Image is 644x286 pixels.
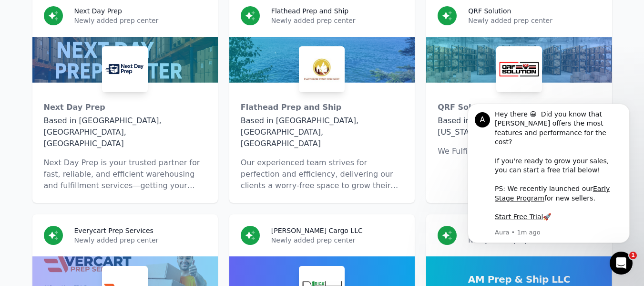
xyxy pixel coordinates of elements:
h3: [PERSON_NAME] Cargo LLC [271,226,363,235]
p: Newly added prep center [74,235,206,245]
p: Our experienced team strives for perfection and efficiency, delivering our clients a worry-free s... [241,157,403,191]
p: Newly added prep center [468,16,600,25]
div: Flathead Prep and Ship [241,102,403,113]
span: 1 [629,252,637,259]
span: AM Prep & Ship LLC [468,273,570,286]
p: We Fulfill, So You Can Chill! [438,146,600,157]
img: Flathead Prep and Ship [301,48,343,90]
h3: Everycart Prep Services [74,226,153,235]
div: Based in [GEOGRAPHIC_DATA], [GEOGRAPHIC_DATA], [GEOGRAPHIC_DATA] [44,115,206,149]
img: Next Day Prep [104,48,146,90]
div: Next Day Prep [44,102,206,113]
h3: Next Day Prep [74,6,122,16]
p: Newly added prep center [271,235,403,245]
iframe: Intercom notifications message [453,98,644,260]
p: Newly added prep center [271,16,403,25]
iframe: Intercom live chat [610,252,633,275]
p: Newly added prep center [74,16,206,25]
div: Based in [GEOGRAPHIC_DATA], [GEOGRAPHIC_DATA], [GEOGRAPHIC_DATA] [241,115,403,149]
p: Next Day Prep is your trusted partner for fast, reliable, and efficient warehousing and fulfillme... [44,157,206,191]
div: Based in [GEOGRAPHIC_DATA], [US_STATE], [GEOGRAPHIC_DATA] [438,115,600,138]
h3: QRF Solution [468,6,511,16]
h3: Flathead Prep and Ship [271,6,348,16]
img: QRF Solution [498,48,540,90]
div: QRF Solution [438,102,600,113]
